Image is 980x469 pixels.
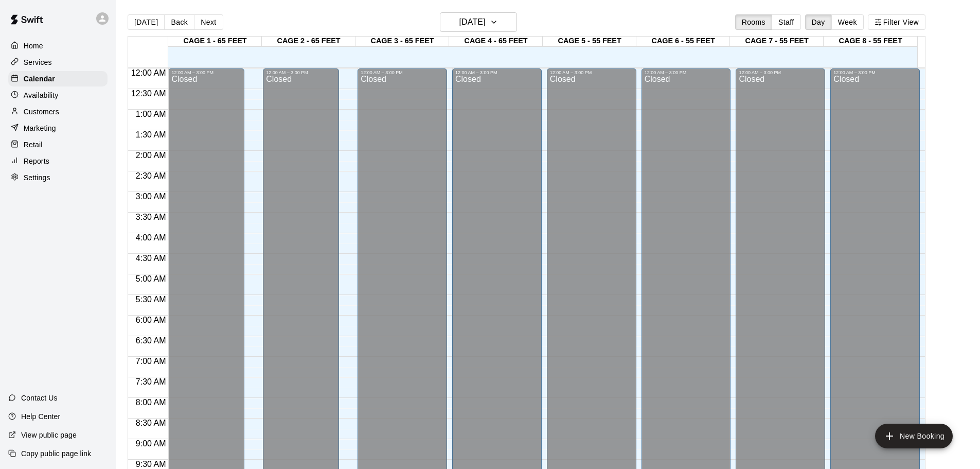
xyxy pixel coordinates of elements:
div: CAGE 4 - 65 FEET [449,37,543,46]
span: 2:00 AM [133,151,169,160]
a: Retail [8,137,108,152]
p: Customers [24,107,59,117]
p: Availability [24,90,59,100]
p: Retail [24,140,43,150]
span: 7:00 AM [133,357,169,366]
p: Copy public page link [21,448,91,459]
a: Services [8,55,108,70]
div: CAGE 3 - 65 FEET [355,37,449,46]
button: add [875,424,953,448]
div: 12:00 AM – 3:00 PM [266,70,336,75]
span: 7:30 AM [133,377,169,386]
button: Back [164,14,194,30]
div: 12:00 AM – 3:00 PM [833,70,917,75]
div: CAGE 8 - 55 FEET [824,37,917,46]
a: Reports [8,153,108,169]
p: Marketing [24,123,56,133]
h6: [DATE] [459,15,486,29]
a: Home [8,38,108,54]
a: Customers [8,104,108,119]
div: 12:00 AM – 3:00 PM [645,70,728,75]
div: 12:00 AM – 3:00 PM [455,70,539,75]
span: 12:00 AM [129,68,169,77]
div: CAGE 7 - 55 FEET [730,37,824,46]
span: 12:30 AM [129,89,169,98]
p: Contact Us [21,393,58,403]
span: 6:30 AM [133,336,169,345]
p: Home [24,41,43,51]
span: 2:30 AM [133,171,169,180]
a: Settings [8,170,108,185]
span: 8:30 AM [133,419,169,427]
div: 12:00 AM – 3:00 PM [739,70,822,75]
button: [DATE] [128,14,165,30]
span: 4:30 AM [133,254,169,263]
span: 4:00 AM [133,233,169,242]
span: 3:30 AM [133,213,169,221]
span: 5:30 AM [133,295,169,304]
span: 8:00 AM [133,398,169,407]
p: Help Center [21,411,60,422]
p: Services [24,57,52,67]
a: Calendar [8,71,108,86]
button: Staff [772,14,801,30]
span: 1:00 AM [133,110,169,118]
p: Settings [24,172,50,183]
span: 9:30 AM [133,460,169,468]
a: Availability [8,88,108,103]
div: 12:00 AM – 3:00 PM [171,70,241,75]
span: 6:00 AM [133,316,169,324]
div: CAGE 2 - 65 FEET [262,37,355,46]
div: CAGE 1 - 65 FEET [168,37,262,46]
span: 5:00 AM [133,274,169,283]
button: Filter View [868,14,925,30]
span: 1:30 AM [133,130,169,139]
p: Calendar [24,74,55,84]
button: Day [805,14,832,30]
button: Rooms [735,14,772,30]
p: Reports [24,156,49,166]
div: CAGE 6 - 55 FEET [636,37,730,46]
button: Next [194,14,223,30]
span: 3:00 AM [133,192,169,201]
div: CAGE 5 - 55 FEET [543,37,636,46]
span: 9:00 AM [133,439,169,448]
a: Marketing [8,120,108,136]
div: 12:00 AM – 3:00 PM [550,70,633,75]
button: Week [831,14,864,30]
div: 12:00 AM – 3:00 PM [361,70,444,75]
button: [DATE] [440,12,517,32]
p: View public page [21,430,77,440]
